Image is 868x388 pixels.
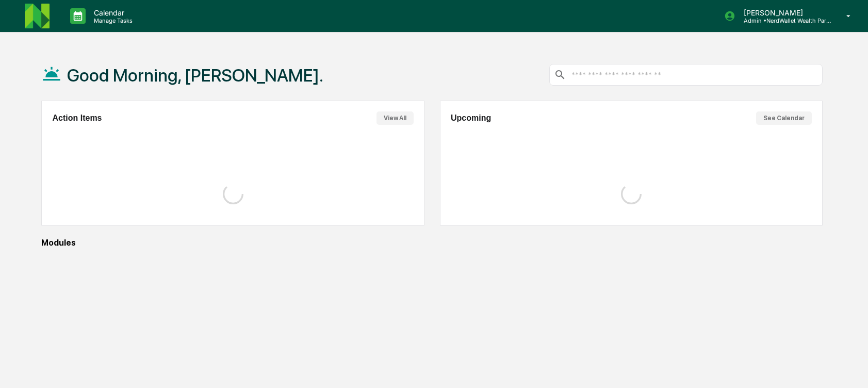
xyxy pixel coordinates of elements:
[735,8,831,17] p: [PERSON_NAME]
[735,17,831,24] p: Admin • NerdWallet Wealth Partners
[67,65,323,86] h1: Good Morning, [PERSON_NAME].
[86,17,138,24] p: Manage Tasks
[25,4,50,28] img: logo
[451,114,491,123] h2: Upcoming
[52,114,102,123] h2: Action Items
[86,8,138,17] p: Calendar
[376,111,414,125] button: View All
[41,238,823,248] div: Modules
[756,111,812,125] button: See Calendar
